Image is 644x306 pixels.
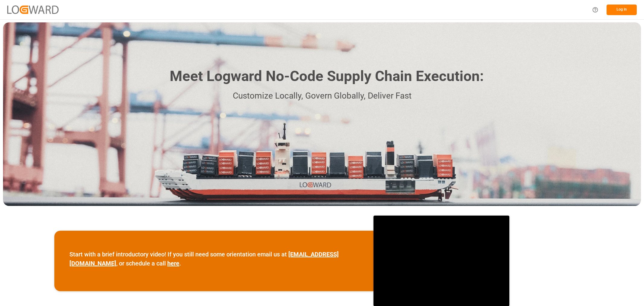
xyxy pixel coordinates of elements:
button: Log In [607,5,637,15]
h1: Meet Logward No-Code Supply Chain Execution: [170,66,484,87]
a: here [167,260,179,267]
button: Help Center [588,3,602,17]
img: Logward_new_orange.png [7,5,59,14]
p: Start with a brief introductory video! If you still need some orientation email us at , or schedu... [69,250,358,268]
p: Customize Locally, Govern Globally, Deliver Fast [161,89,484,103]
